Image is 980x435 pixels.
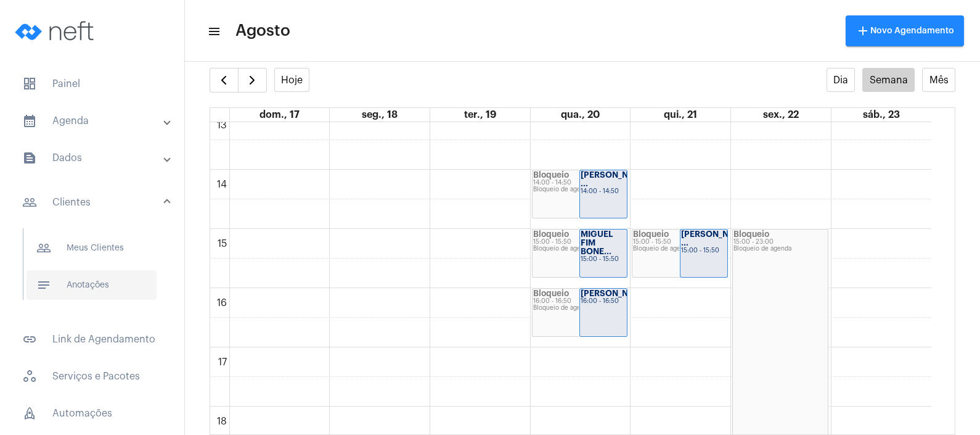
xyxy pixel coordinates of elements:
[22,151,37,165] mat-icon: sidenav icon
[581,230,613,255] strong: MIGUEL FIM BONE...
[22,195,37,210] mat-icon: sidenav icon
[7,106,184,136] mat-expansion-panel-header: sidenav iconAgenda
[12,325,172,354] span: Link de Agendamento
[7,143,184,173] mat-expansion-panel-header: sidenav iconDados
[207,24,219,39] mat-icon: sidenav icon
[214,179,229,190] div: 14
[855,27,954,35] span: Novo Agendamento
[733,239,827,246] div: 15:00 - 23:00
[922,68,955,92] button: Mês
[533,186,627,193] div: Bloqueio de agenda
[12,362,172,391] span: Serviços e Pacotes
[7,183,184,222] mat-expansion-panel-header: sidenav iconClientes
[22,369,37,384] span: sidenav icon
[462,108,499,122] a: 19 de agosto de 2025
[633,246,727,252] div: Bloqueio de agenda
[846,15,964,46] button: Novo Agendamento
[22,114,165,128] mat-panel-title: Agenda
[12,69,172,99] span: Painel
[22,406,37,421] span: sidenav icon
[533,305,627,312] div: Bloqueio de agenda
[216,357,229,368] div: 17
[238,68,267,93] button: Próximo Semana
[22,195,165,210] mat-panel-title: Clientes
[210,68,239,93] button: Semana Anterior
[581,171,650,188] strong: [PERSON_NAME] ...
[215,238,229,249] div: 15
[359,108,400,122] a: 18 de agosto de 2025
[214,416,229,427] div: 18
[214,120,229,131] div: 13
[533,230,569,238] strong: Bloqueio
[633,239,727,246] div: 15:00 - 15:50
[661,108,700,122] a: 21 de agosto de 2025
[533,171,569,179] strong: Bloqueio
[581,289,657,297] strong: [PERSON_NAME]...
[36,241,51,255] mat-icon: sidenav icon
[681,230,750,247] strong: [PERSON_NAME] ...
[862,68,915,92] button: Semana
[257,108,302,122] a: 17 de agosto de 2025
[214,297,229,309] div: 16
[633,230,669,238] strong: Bloqueio
[533,180,627,186] div: 14:00 - 14:50
[533,239,627,246] div: 15:00 - 15:50
[22,77,37,91] span: sidenav icon
[235,21,290,41] span: Agosto
[733,246,827,252] div: Bloqueio de agenda
[733,230,769,238] strong: Bloqueio
[10,6,102,56] img: logo-neft-novo-2.png
[27,233,157,263] span: Meus Clientes
[533,289,569,297] strong: Bloqueio
[581,256,626,263] div: 15:00 - 15:50
[681,247,727,254] div: 15:00 - 15:50
[22,151,165,165] mat-panel-title: Dados
[533,298,627,305] div: 16:00 - 16:50
[761,108,801,122] a: 22 de agosto de 2025
[27,270,157,300] span: Anotações
[22,332,37,347] mat-icon: sidenav icon
[12,399,172,428] span: Automações
[274,68,310,92] button: Hoje
[860,108,902,122] a: 23 de agosto de 2025
[581,298,626,305] div: 16:00 - 16:50
[581,188,626,195] div: 14:00 - 14:50
[22,114,37,128] mat-icon: sidenav icon
[533,246,627,252] div: Bloqueio de agenda
[558,108,602,122] a: 20 de agosto de 2025
[7,222,184,317] div: sidenav iconClientes
[827,68,855,92] button: Dia
[36,278,51,292] mat-icon: sidenav icon
[855,23,870,38] mat-icon: add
